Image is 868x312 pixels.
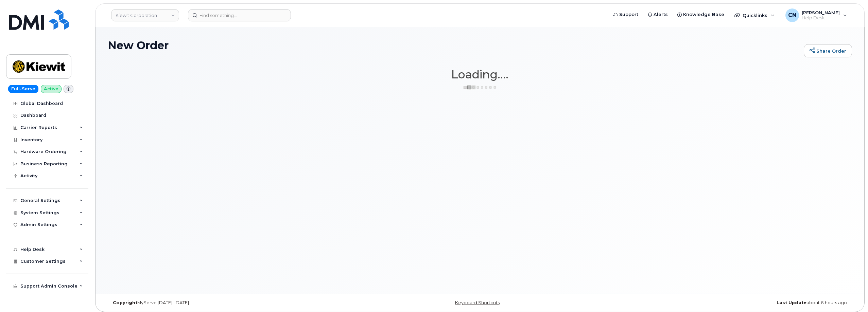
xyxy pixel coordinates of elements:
h1: Loading.... [108,68,852,80]
div: about 6 hours ago [604,300,852,306]
strong: Copyright [113,300,137,305]
div: MyServe [DATE]–[DATE] [108,300,356,306]
h1: New Order [108,39,800,51]
a: Share Order [804,44,852,58]
img: ajax-loader-3a6953c30dc77f0bf724df975f13086db4f4c1262e45940f03d1251963f1bf2e.gif [463,85,497,90]
strong: Last Update [777,300,806,305]
a: Keyboard Shortcuts [455,300,500,305]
